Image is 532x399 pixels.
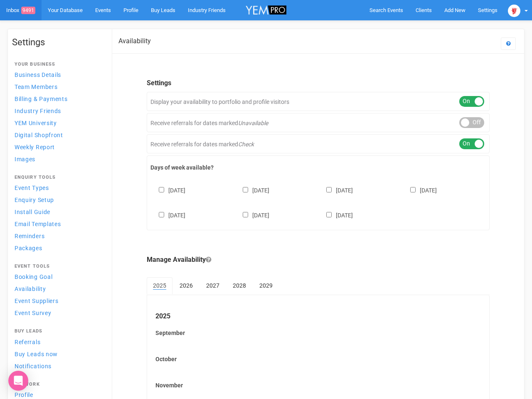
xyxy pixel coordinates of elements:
[238,120,268,126] em: Unavailable
[12,81,103,92] a: Team Members
[118,37,151,45] h2: Availability
[12,242,103,254] a: Packages
[15,233,44,239] span: Reminders
[410,187,416,192] input: [DATE]
[21,7,35,14] span: 9491
[15,273,52,280] span: Booking Goal
[326,212,332,217] input: [DATE]
[12,336,103,347] a: Referrals
[15,298,59,304] span: Event Suppliers
[15,382,101,387] h4: Network
[15,185,49,191] span: Event Types
[369,7,403,13] span: Search Events
[12,129,103,140] a: Digital Shopfront
[318,210,353,219] label: [DATE]
[12,295,103,306] a: Event Suppliers
[15,209,50,215] span: Install Guide
[234,210,269,219] label: [DATE]
[12,93,103,104] a: Billing & Payments
[155,355,481,363] label: October
[150,210,185,219] label: [DATE]
[12,283,103,294] a: Availability
[12,271,103,282] a: Booking Goal
[15,144,55,150] span: Weekly Report
[15,84,57,90] span: Team Members
[12,230,103,241] a: Reminders
[326,187,332,192] input: [DATE]
[12,141,103,153] a: Weekly Report
[243,212,248,217] input: [DATE]
[12,37,103,47] h1: Settings
[147,92,490,111] div: Display your availability to portfolio and profile visitors
[159,187,164,192] input: [DATE]
[402,185,437,195] label: [DATE]
[508,5,520,17] img: open-uri20250107-2-1pbi2ie
[12,218,103,229] a: Email Templates
[12,105,103,116] a: Industry Friends
[147,255,490,265] legend: Manage Availability
[15,264,101,269] h4: Event Tools
[253,277,279,294] a: 2029
[12,360,103,372] a: Notifications
[12,307,103,318] a: Event Survey
[173,277,199,294] a: 2026
[15,221,61,227] span: Email Templates
[15,329,101,334] h4: Buy Leads
[12,206,103,217] a: Install Guide
[15,245,42,251] span: Packages
[15,310,51,316] span: Event Survey
[444,7,465,13] span: Add New
[200,277,226,294] a: 2027
[15,286,46,292] span: Availability
[12,194,103,205] a: Enquiry Setup
[318,185,353,195] label: [DATE]
[155,312,481,321] legend: 2025
[234,185,269,195] label: [DATE]
[8,371,28,391] div: Open Intercom Messenger
[416,7,432,13] span: Clients
[12,69,103,80] a: Business Details
[227,277,252,294] a: 2028
[15,156,35,163] span: Images
[155,329,481,337] label: September
[15,96,68,102] span: Billing & Payments
[15,175,101,180] h4: Enquiry Tools
[155,381,481,389] label: November
[147,113,490,132] div: Receive referrals for dates marked
[147,79,490,88] legend: Settings
[150,185,185,195] label: [DATE]
[243,187,248,192] input: [DATE]
[159,212,164,217] input: [DATE]
[150,163,486,172] label: Days of week available?
[238,141,254,148] em: Check
[12,348,103,360] a: Buy Leads now
[12,117,103,128] a: YEM University
[15,363,52,369] span: Notifications
[12,153,103,165] a: Images
[15,71,61,78] span: Business Details
[15,132,63,138] span: Digital Shopfront
[12,182,103,193] a: Event Types
[147,134,490,153] div: Receive referrals for dates marked
[15,120,57,126] span: YEM University
[15,197,54,203] span: Enquiry Setup
[15,62,101,67] h4: Your Business
[147,277,172,295] a: 2025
